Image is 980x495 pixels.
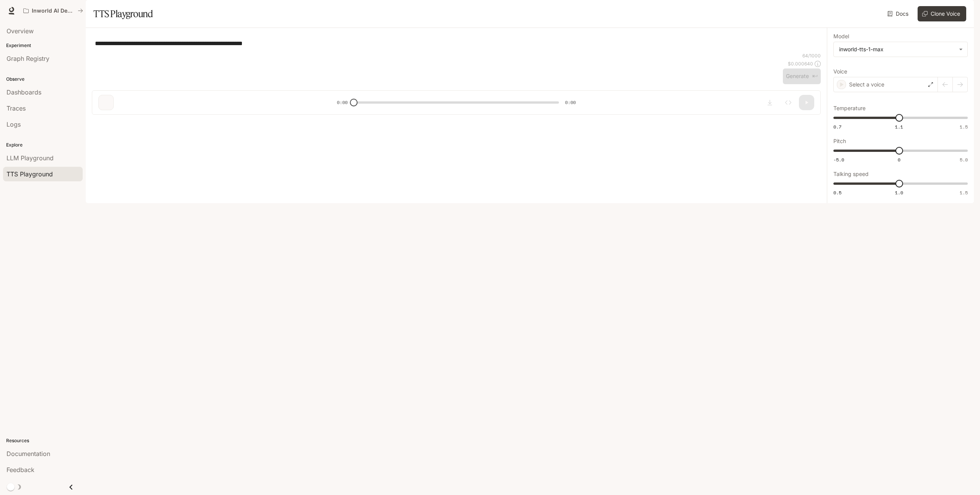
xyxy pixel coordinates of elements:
[886,6,911,21] a: Docs
[833,156,844,163] span: -5.0
[895,124,903,130] span: 1.1
[32,8,75,14] p: Inworld AI Demos
[833,34,849,39] p: Model
[918,6,966,21] button: Clone Voice
[960,124,968,130] span: 1.5
[833,69,847,74] p: Voice
[833,171,869,177] p: Talking speed
[788,60,813,67] p: $ 0.000640
[960,189,968,196] span: 1.5
[802,52,821,59] p: 64 / 1000
[93,6,153,21] h1: TTS Playground
[960,156,968,163] span: 5.0
[839,46,955,53] div: inworld-tts-1-max
[849,81,884,88] p: Select a voice
[833,189,841,196] span: 0.5
[895,189,903,196] span: 1.0
[833,138,846,144] p: Pitch
[20,3,87,18] button: All workspaces
[833,124,841,130] span: 0.7
[834,42,967,57] div: inworld-tts-1-max
[898,156,900,163] span: 0
[833,106,866,111] p: Temperature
